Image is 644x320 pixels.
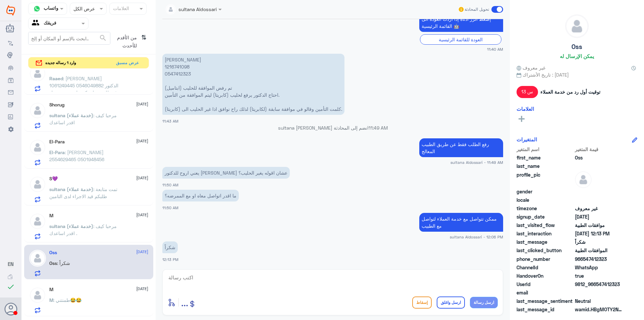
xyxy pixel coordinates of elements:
[575,289,624,296] span: null
[53,297,82,303] span: : طمنتني😂😂
[470,297,498,308] button: ارسل رسالة
[419,13,503,32] p: 11/8/2025, 11:40 AM
[162,167,290,179] p: 11/8/2025, 11:50 AM
[6,5,15,16] img: Widebot Logo
[575,272,624,279] span: true
[57,260,70,266] span: : شكراً
[572,43,582,51] h5: Oss
[181,295,188,310] button: ...
[136,101,148,107] span: [DATE]
[517,238,574,245] span: last_message
[162,241,178,253] p: 11/8/2025, 12:13 PM
[29,139,46,156] img: defaultAdmin.png
[162,205,178,210] span: 11:50 AM
[517,298,574,305] span: last_message_sentiment
[575,154,624,161] span: Oss
[517,188,574,195] span: gender
[517,64,545,71] span: غير معروف
[99,34,107,42] span: search
[465,6,489,12] span: تحويل المحادثة
[419,138,503,157] p: 11/8/2025, 11:49 AM
[49,149,65,155] span: El-Para
[575,196,624,203] span: null
[575,247,624,254] span: الموافقات الطبية
[49,287,53,292] h5: M
[517,154,574,161] span: first_name
[45,60,76,66] span: وارد 1 رساله جديده
[517,171,574,187] span: profile_pic
[32,4,42,14] img: whatsapp.png
[136,212,148,218] span: [DATE]
[420,34,501,45] div: العودة للقائمة الرئيسية
[575,230,624,237] span: 2025-08-11T09:13:29.731Z
[49,186,93,192] span: sultana (خدمة عملاء)
[99,33,107,44] button: search
[450,159,503,165] span: sultana Aldossari - 11:49 AM
[29,102,46,119] img: defaultAdmin.png
[49,223,93,229] span: sultana (خدمة عملاء)
[517,256,574,263] span: phone_number
[517,272,574,279] span: HandoverOn
[181,296,188,308] span: ...
[29,176,46,193] img: defaultAdmin.png
[29,250,46,267] img: defaultAdmin.png
[566,15,588,38] img: defaultAdmin.png
[517,306,574,313] span: last_message_id
[437,296,465,309] button: ارسل واغلق
[136,286,148,292] span: [DATE]
[112,5,129,13] div: العلامات
[49,102,64,108] h5: Shorug
[517,230,574,237] span: last_interaction
[136,249,148,255] span: [DATE]
[575,298,624,305] span: 0
[136,138,148,144] span: [DATE]
[4,303,17,315] button: الصورة الشخصية
[575,213,624,220] span: 2024-07-13T14:20:25.795Z
[412,296,432,309] button: إسقاط
[49,250,57,256] h5: Oss
[575,281,624,288] span: 9812_966547412323
[32,18,42,29] img: yourTeam.svg
[49,213,53,219] h5: M
[113,57,142,68] button: عرض مسبق
[29,213,46,230] img: defaultAdmin.png
[517,247,574,254] span: last_clicked_button
[540,88,600,95] span: توقيت أول رد من خدمة العملاء
[517,205,574,212] span: timezone
[575,264,624,271] span: 2
[8,261,14,267] span: EN
[110,32,139,51] span: من الأقدم للأحدث
[517,222,574,229] span: last_visited_flow
[517,106,534,112] h6: العلامات
[49,176,58,182] h5: S💜
[162,190,239,201] p: 11/8/2025, 11:50 AM
[575,146,624,153] span: قيمة المتغير
[136,175,148,181] span: [DATE]
[162,183,178,187] span: 11:50 AM
[575,238,624,245] span: شكراً
[517,163,574,170] span: last_name
[575,188,624,195] span: null
[517,146,574,153] span: اسم المتغير
[575,256,624,263] span: 966547412323
[419,213,503,232] p: 11/8/2025, 12:06 PM
[162,257,178,262] span: 12:13 PM
[49,139,65,145] h5: El-Para
[49,76,63,81] span: Raaed
[575,222,624,229] span: موافقات الطبية
[141,32,147,49] i: ⇅
[575,306,624,313] span: wamid.HBgMOTY2NTQ3NDEyMzIzFQIAEhgUM0FCQ0U1M0FFQzhBMjk2Qjg1NkMA
[49,149,104,162] span: : [PERSON_NAME] 2554629465 0501948456
[517,281,574,288] span: UserId
[49,76,119,102] span: : [PERSON_NAME] 1061249445 0546049882 الدكتور رفع طلب عملية كم علي نسبة تحمل وكم غطى التامين
[29,32,110,44] input: ابحث بالإسم أو المكان أو إلخ..
[560,53,594,59] h6: يمكن الإرسال له
[162,124,503,131] p: sultana [PERSON_NAME] انضم إلى المحادثة
[517,71,637,78] span: تاريخ الأشتراك : [DATE]
[29,287,46,304] img: defaultAdmin.png
[517,264,574,271] span: ChannelId
[49,297,53,303] span: M
[517,196,574,203] span: locale
[49,260,57,266] span: Oss
[517,136,537,142] h6: المتغيرات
